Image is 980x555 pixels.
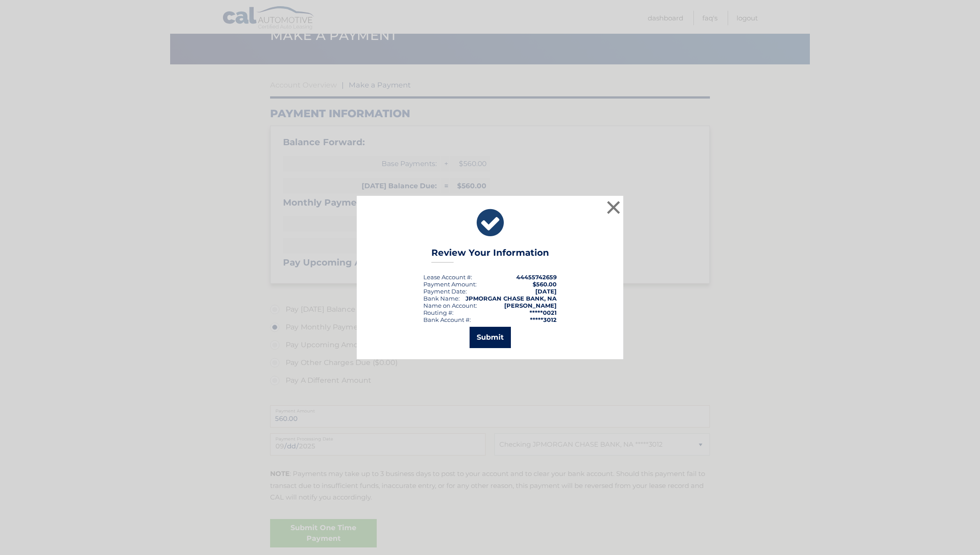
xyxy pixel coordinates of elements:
div: : [423,288,467,295]
div: Bank Account #: [423,316,471,323]
span: $560.00 [533,281,557,288]
div: Name on Account: [423,302,477,309]
div: Payment Amount: [423,281,477,288]
button: × [605,198,622,216]
h3: Review Your Information [431,247,549,263]
strong: 44455742659 [516,274,557,281]
div: Bank Name: [423,295,460,302]
div: Lease Account #: [423,274,472,281]
button: Submit [470,327,511,348]
span: Payment Date [423,288,466,295]
span: [DATE] [535,288,557,295]
strong: [PERSON_NAME] [504,302,557,309]
div: Routing #: [423,309,454,316]
strong: JPMORGAN CHASE BANK, NA [466,295,557,302]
